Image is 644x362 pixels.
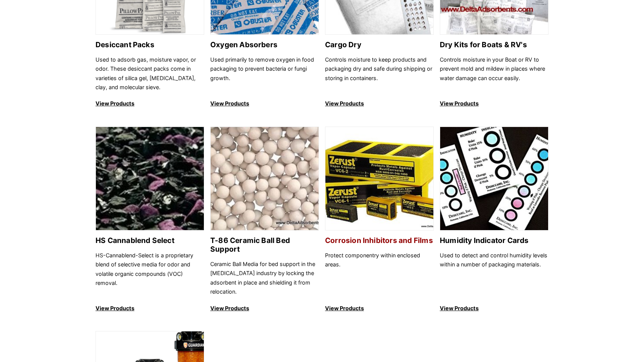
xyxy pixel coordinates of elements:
[96,55,204,92] p: Used to adsorb gas, moisture vapor, or odor. These desiccant packs come in varieties of silica ge...
[210,127,319,313] a: T-86 Ceramic Ball Bed Support T-86 Ceramic Ball Bed Support Ceramic Ball Media for bed support in...
[325,236,434,245] h2: Corrosion Inhibitors and Films
[440,251,548,297] p: Used to detect and control humidity levels within a number of packaging materials.
[440,55,548,92] p: Controls moisture in your Boat or RV to prevent mold and mildew in places where water damage can ...
[325,251,434,297] p: Protect componentry within enclosed areas.
[440,127,548,313] a: Humidity Indicator Cards Humidity Indicator Cards Used to detect and control humidity levels with...
[96,40,204,49] h2: Desiccant Packs
[440,40,548,49] h2: Dry Kits for Boats & RV's
[96,304,204,313] p: View Products
[325,40,434,49] h2: Cargo Dry
[210,99,319,108] p: View Products
[440,99,548,108] p: View Products
[210,236,319,254] h2: T-86 Ceramic Ball Bed Support
[440,236,548,245] h2: Humidity Indicator Cards
[440,304,548,313] p: View Products
[325,127,433,231] img: Corrosion Inhibitors and Films
[325,304,434,313] p: View Products
[210,40,319,49] h2: Oxygen Absorbers
[96,236,204,245] h2: HS Cannablend Select
[325,55,434,92] p: Controls moisture to keep products and packaging dry and safe during shipping or storing in conta...
[210,260,319,297] p: Ceramic Ball Media for bed support in the [MEDICAL_DATA] industry by locking the adsorbent in pla...
[96,99,204,108] p: View Products
[96,127,204,313] a: HS Cannablend Select HS Cannablend Select HS-Cannablend-Select is a proprietary blend of selectiv...
[210,304,319,313] p: View Products
[210,55,319,92] p: Used primarily to remove oxygen in food packaging to prevent bacteria or fungi growth.
[96,127,204,231] img: HS Cannablend Select
[96,251,204,297] p: HS-Cannablend-Select is a proprietary blend of selective media for odor and volatile organic comp...
[325,127,434,313] a: Corrosion Inhibitors and Films Corrosion Inhibitors and Films Protect componentry within enclosed...
[440,127,548,231] img: Humidity Indicator Cards
[211,127,319,231] img: T-86 Ceramic Ball Bed Support
[325,99,434,108] p: View Products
